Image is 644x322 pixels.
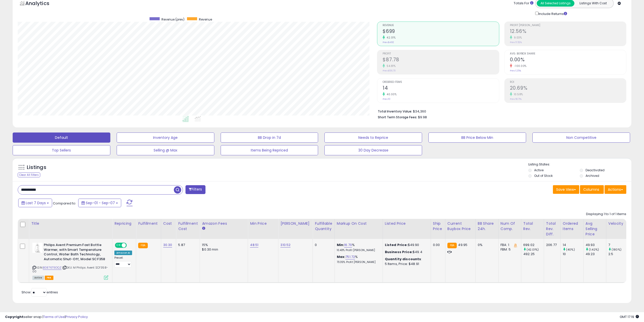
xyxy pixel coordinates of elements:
div: 49.23 [586,252,606,256]
small: Prev: $492 [383,41,394,44]
p: 10.43% Profit [PERSON_NAME] [337,249,379,252]
div: 0 [315,243,330,247]
span: Revenue [199,17,212,22]
span: 2025-09-15 17:19 GMT [620,314,639,319]
div: Preset: [114,256,132,268]
small: 40.00% [385,92,397,96]
button: BB Drop in 7d [221,132,318,143]
button: Needs to Reprice [324,132,422,143]
small: 42.01% [385,36,396,40]
small: (1.42%) [589,248,599,252]
h2: 0.00% [510,57,626,64]
small: (40%) [566,248,575,252]
small: Prev: 10 [383,98,390,101]
small: Prev: 1.25% [510,69,521,72]
b: Max: [337,254,346,259]
span: | SKU: M Philips Avent SCF358-00 [32,266,108,273]
div: 49.93 [586,243,606,247]
button: Sep-01 - Sep-07 [78,199,121,207]
a: B0876T9DQZ [43,266,61,270]
small: Prev: 11.52% [510,41,522,44]
small: -100.00% [512,64,527,68]
div: : [385,257,427,261]
a: 310.52 [280,242,290,248]
h2: $87.78 [383,57,499,64]
button: Columns [580,185,604,194]
button: 30 Day Decrease [324,145,422,155]
b: Quantity discounts [385,257,421,261]
b: Listed Price: [385,242,408,247]
div: Listed Price [385,221,429,226]
button: Top Sellers [13,145,110,155]
span: 49.95 [458,242,467,247]
div: Fulfillable Quantity [315,221,332,232]
div: $49.4 [385,250,427,254]
button: Items Being Repriced [221,145,318,155]
div: 492.25 [523,252,544,256]
span: Show: entries [22,290,58,295]
div: Fulfillment [138,221,159,226]
div: 5.87 [178,243,196,247]
span: Profit [383,52,499,55]
th: The percentage added to the cost of goods (COGS) that forms the calculator for Min & Max prices. [335,219,383,239]
a: Privacy Policy [66,314,88,319]
div: FBM: 5 [501,247,517,252]
a: 16.70 [344,242,352,248]
span: $9.98 [418,115,427,120]
span: Last 7 Days [26,200,46,205]
small: 54.81% [385,64,396,68]
div: Total Rev. [523,221,542,232]
div: 5 Items, Price: $48.91 [385,262,427,266]
small: (42.01%) [527,248,539,252]
button: Selling @ Max [117,145,214,155]
b: Business Price: [385,250,413,254]
div: $0.30 min [202,247,244,252]
span: ON [115,243,122,248]
small: Prev: 18.71% [510,98,522,101]
small: 9.03% [512,36,522,40]
div: % [337,243,379,252]
b: Min: [337,242,344,247]
div: 0.00 [433,243,441,247]
p: Listing States: [528,162,631,167]
img: 21Z+Zp0HvGL._SL40_.jpg [32,243,43,253]
span: FBA [45,276,53,280]
b: Philips Avent Premium Fast Bottle Warmer, with Smart Temperature Control, Water Bath Technology, ... [44,243,105,263]
button: Actions [605,185,626,194]
small: 10.58% [512,92,523,96]
label: Archived [586,174,599,178]
label: Active [534,168,544,172]
small: FBA [447,243,457,248]
h2: $699 [383,28,499,35]
div: Title [31,221,110,226]
div: Cost [163,221,174,226]
div: BB Share 24h. [478,221,496,232]
label: Deactivated [586,168,605,172]
span: Compared to: [53,201,76,206]
a: 30.30 [163,242,172,248]
button: Non Competitive [532,132,630,143]
div: Markup on Cost [337,221,381,226]
small: Amazon Fees. [202,226,205,231]
button: Last 7 Days [18,199,52,207]
span: Columns [583,187,599,192]
div: Ship Price [433,221,443,232]
span: ROI [510,81,626,84]
div: % [337,255,379,264]
h2: 14 [383,85,499,92]
b: Total Inventory Value: [378,109,412,113]
h2: 20.69% [510,85,626,92]
div: FBA: 1 [501,243,517,247]
button: BB Price Below Min [428,132,526,143]
div: Amazon AI [114,251,132,255]
span: Revenue [383,24,499,27]
h5: Listings [27,164,46,171]
label: Out of Stock [534,174,553,178]
b: Short Term Storage Fees: [378,115,417,119]
div: 0% [478,243,494,247]
li: $34,360 [378,108,622,114]
button: Filters [185,185,205,194]
h2: 12.56% [510,28,626,35]
span: Profit [PERSON_NAME] [510,24,626,27]
button: Default [13,132,110,143]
